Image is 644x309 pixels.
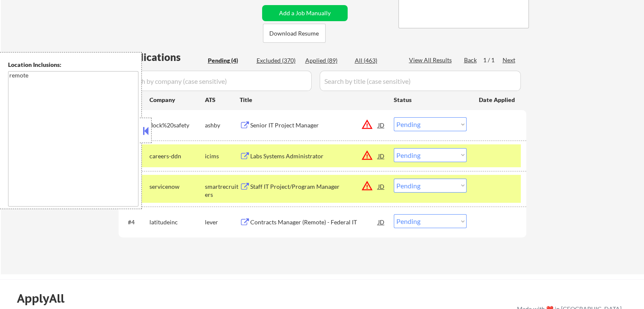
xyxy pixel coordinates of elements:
div: Date Applied [479,96,516,104]
div: latitudeinc [149,218,205,226]
div: Company [149,96,205,104]
div: Applied (89) [305,56,348,65]
input: Search by title (case sensitive) [320,71,521,91]
div: Labs Systems Administrator [250,152,378,160]
div: #4 [128,218,143,226]
button: Add a Job Manually [262,5,348,21]
div: All (463) [355,56,397,65]
div: View All Results [409,56,454,64]
button: warning_amber [361,149,373,161]
div: icims [205,152,240,160]
div: ashby [205,121,240,130]
div: Applications [121,52,205,62]
div: Senior IT Project Manager [250,121,378,130]
button: warning_amber [361,119,373,130]
div: Staff IT Project/Program Manager [250,182,378,191]
div: Location Inclusions: [8,61,138,69]
div: Contracts Manager (Remote) - Federal IT [250,218,378,226]
div: smartrecruiters [205,182,240,199]
div: JD [377,214,386,229]
button: Download Resume [263,24,326,43]
div: JD [377,179,386,194]
div: Back [464,56,478,64]
div: Next [503,56,516,64]
div: JD [377,148,386,163]
div: 1 / 1 [483,56,503,64]
div: JD [377,117,386,132]
div: lever [205,218,240,226]
div: flock%20safety [149,121,205,130]
input: Search by company (case sensitive) [121,71,312,91]
div: Pending (4) [208,56,250,65]
div: Title [240,96,386,104]
div: Status [394,92,467,107]
div: ApplyAll [17,291,74,306]
button: warning_amber [361,180,373,192]
div: servicenow [149,182,205,191]
div: Excluded (370) [257,56,299,65]
div: ATS [205,96,240,104]
div: careers-ddn [149,152,205,160]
